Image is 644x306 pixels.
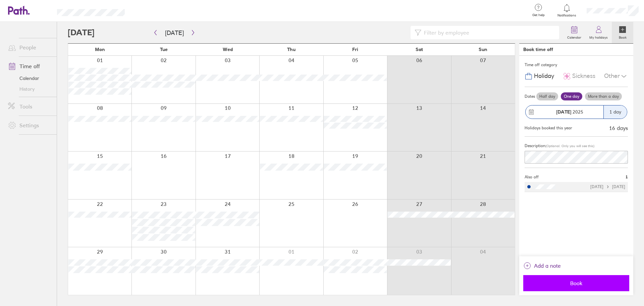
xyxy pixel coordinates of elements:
label: Book [615,34,631,40]
a: Tools [3,100,57,113]
a: History [3,84,57,94]
a: Calendar [3,73,57,84]
button: [DATE] 20251 day [525,102,628,122]
span: Mon [95,47,105,52]
span: (Optional. Only you will see this) [545,144,594,148]
a: People [3,41,57,54]
span: Also off [525,175,539,179]
a: Time off [3,59,57,73]
a: Book [612,22,633,43]
span: Sun [479,47,487,52]
button: [DATE] [160,27,189,38]
span: Tue [160,47,168,52]
label: My holidays [585,34,612,40]
div: Other [604,70,628,83]
span: Sickness [572,73,595,80]
label: Calendar [563,34,585,40]
a: Calendar [563,22,585,43]
strong: [DATE] [556,109,571,115]
label: One day [561,92,582,100]
a: Settings [3,119,57,132]
span: 2025 [556,109,583,115]
span: Description [525,143,545,148]
span: Add a note [534,260,561,271]
input: Filter by employee [421,26,555,39]
button: Add a note [523,260,561,271]
label: Half day [536,92,558,100]
a: My holidays [585,22,612,43]
button: Book [523,275,629,291]
span: Holiday [534,73,554,80]
span: Thu [287,47,296,52]
div: 16 days [609,125,628,131]
div: [DATE] [DATE] [590,184,625,189]
span: Dates [525,94,535,99]
span: 1 [626,175,628,179]
span: Fri [352,47,358,52]
span: Notifications [556,13,578,17]
div: 1 day [603,105,627,119]
div: Time off category [525,60,628,70]
label: More than a day [585,92,622,100]
span: Book [528,280,625,286]
div: Book time off [523,47,553,52]
div: Holidays booked this year [525,126,572,130]
a: Notifications [556,3,578,17]
span: Wed [223,47,233,52]
span: Get help [528,13,549,17]
span: Sat [416,47,423,52]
